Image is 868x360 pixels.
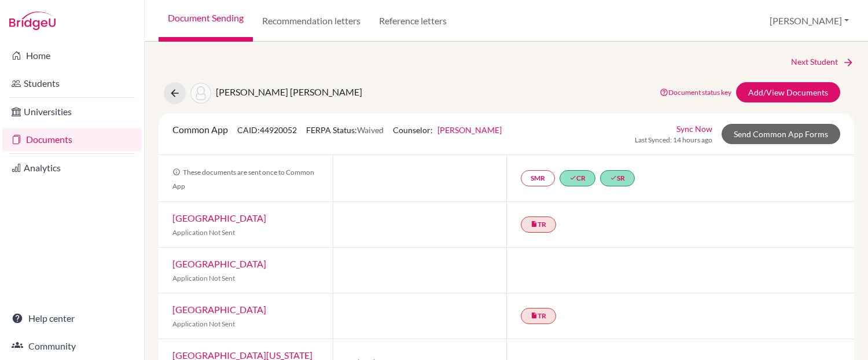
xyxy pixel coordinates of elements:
a: Sync Now [676,123,712,135]
i: insert_drive_file [531,312,538,319]
a: Send Common App Forms [722,124,840,144]
a: [GEOGRAPHIC_DATA] [172,212,266,223]
a: Universities [2,100,142,123]
img: Bridge-U [9,12,56,30]
a: Documents [2,128,142,151]
span: Application Not Sent [172,319,235,328]
a: doneCR [560,170,595,186]
span: [PERSON_NAME] [PERSON_NAME] [216,86,362,97]
span: Application Not Sent [172,274,235,282]
a: Next Student [791,56,854,68]
span: Waived [357,125,384,135]
i: done [569,174,576,181]
a: Students [2,72,142,95]
span: Application Not Sent [172,228,235,237]
a: [GEOGRAPHIC_DATA] [172,258,266,269]
a: Home [2,44,142,67]
i: done [610,174,617,181]
a: [GEOGRAPHIC_DATA] [172,304,266,315]
a: insert_drive_fileTR [521,216,556,233]
span: Counselor: [393,125,502,135]
a: Community [2,335,142,358]
span: Common App [172,124,228,135]
a: Document status key [660,88,731,97]
i: insert_drive_file [531,221,538,227]
a: insert_drive_fileTR [521,308,556,324]
span: FERPA Status: [306,125,384,135]
span: These documents are sent once to Common App [172,168,314,190]
span: CAID: 44920052 [237,125,297,135]
a: Help center [2,307,142,330]
a: Analytics [2,156,142,179]
a: doneSR [600,170,635,186]
a: SMR [521,170,555,186]
span: Last Synced: 14 hours ago [635,135,712,145]
button: [PERSON_NAME] [764,10,854,32]
a: [PERSON_NAME] [437,125,502,135]
a: Add/View Documents [736,82,840,102]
